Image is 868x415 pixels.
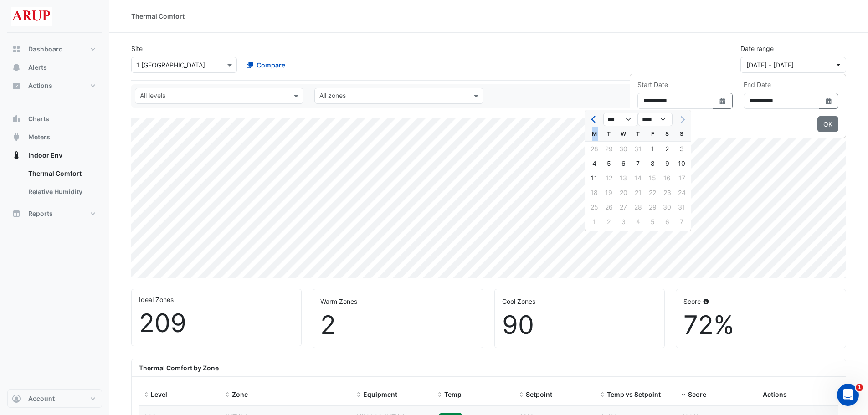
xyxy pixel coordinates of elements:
div: 1 [645,142,660,156]
div: 30 [616,142,631,156]
span: Actions [28,81,52,90]
button: Close [817,116,838,132]
span: Score [688,390,706,398]
div: Thursday, July 31, 2025 [631,142,645,156]
div: Score [683,297,838,306]
div: T [631,127,645,141]
fa-icon: Select Date [719,97,727,105]
button: Compare [241,57,291,73]
label: Start Date [637,80,668,89]
div: dropDown [630,74,846,138]
span: 01 May 25 - 11 Aug 25 [746,61,794,69]
app-icon: Meters [12,133,21,142]
span: Compare [257,60,285,70]
div: Monday, August 11, 2025 [587,171,601,185]
div: 90 [502,310,657,340]
app-icon: Reports [12,209,21,218]
div: F [645,127,660,141]
div: Cool Zones [502,297,657,306]
app-icon: Dashboard [12,45,21,54]
select: Select year [638,113,673,126]
span: Alerts [28,63,47,72]
span: Equipment [363,390,397,398]
button: Meters [7,128,102,146]
div: 6 [616,156,631,171]
span: Account [28,394,55,403]
span: Setpoint [526,390,552,398]
div: Tuesday, August 5, 2025 [601,156,616,171]
div: All levels [139,91,165,102]
span: Dashboard [28,45,63,54]
span: Charts [28,114,49,123]
a: Relative Humidity [21,183,102,201]
button: Previous month [589,112,600,127]
span: Meters [28,133,50,142]
select: Select month [603,113,638,126]
div: 31 [631,142,645,156]
div: 7 [631,156,645,171]
span: Reports [28,209,53,218]
div: 5 [601,156,616,171]
div: 3 [674,142,689,156]
app-icon: Charts [12,114,21,123]
div: M [587,127,601,141]
div: Monday, August 4, 2025 [587,156,601,171]
button: Alerts [7,58,102,77]
div: Indoor Env [7,164,102,205]
div: 10 [674,156,689,171]
div: 72% [683,310,838,340]
div: 2 [320,310,475,340]
div: Sunday, August 10, 2025 [674,156,689,171]
div: Tuesday, July 29, 2025 [601,142,616,156]
button: Reports [7,205,102,223]
div: Saturday, August 9, 2025 [660,156,674,171]
button: Indoor Env [7,146,102,164]
app-icon: Indoor Env [12,151,21,160]
label: Date range [740,44,774,53]
button: Charts [7,110,102,128]
span: Actions [763,390,787,398]
span: Temp [444,390,462,398]
div: S [660,127,674,141]
label: End Date [744,80,771,89]
div: Ideal Zones [139,295,294,304]
div: 29 [601,142,616,156]
button: Actions [7,77,102,95]
span: 1 [856,384,863,391]
div: Thermal Comfort [131,11,185,21]
b: Thermal Comfort by Zone [139,364,219,372]
div: Warm Zones [320,297,475,306]
div: 28 [587,142,601,156]
app-icon: Actions [12,81,21,90]
span: Temp vs Setpoint [607,390,661,398]
label: Site [131,44,143,53]
div: Monday, July 28, 2025 [587,142,601,156]
div: 4 [587,156,601,171]
div: W [616,127,631,141]
div: T [601,127,616,141]
div: Saturday, August 2, 2025 [660,142,674,156]
div: Thursday, August 7, 2025 [631,156,645,171]
fa-icon: Select Date [825,97,833,105]
div: 209 [139,308,294,338]
div: S [674,127,689,141]
div: 11 [587,171,601,185]
button: [DATE] - [DATE] [740,57,846,73]
div: 9 [660,156,674,171]
iframe: Intercom live chat [837,384,859,406]
div: Wednesday, July 30, 2025 [616,142,631,156]
div: 8 [645,156,660,171]
span: Level [151,390,167,398]
button: Dashboard [7,40,102,58]
button: Account [7,389,102,408]
span: Zone [232,390,248,398]
div: Sunday, August 3, 2025 [674,142,689,156]
app-icon: Alerts [12,63,21,72]
span: Indoor Env [28,151,62,160]
img: Company Logo [11,7,52,26]
div: Friday, August 8, 2025 [645,156,660,171]
div: All zones [318,91,346,102]
div: Friday, August 1, 2025 [645,142,660,156]
div: 2 [660,142,674,156]
a: Thermal Comfort [21,164,102,183]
